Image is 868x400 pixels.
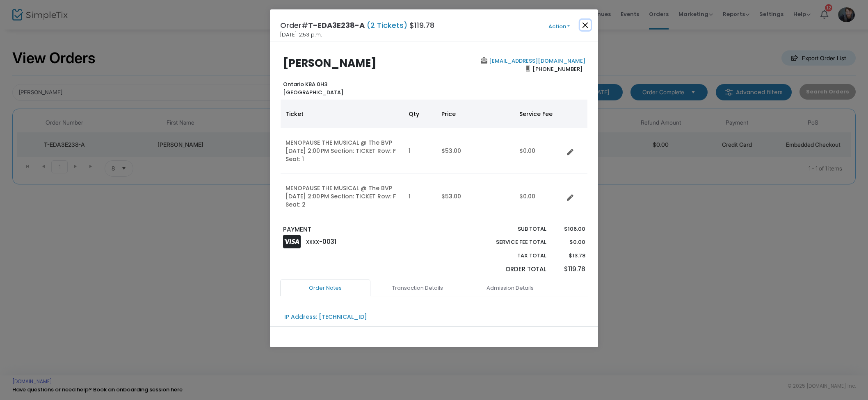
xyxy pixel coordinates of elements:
button: Close [580,20,591,30]
th: Price [436,100,514,128]
th: Service Fee [514,100,564,128]
span: T-EDA3E238-A [308,20,365,30]
p: Sub total [477,225,546,233]
p: $119.78 [554,265,585,274]
p: PAYMENT [283,225,430,234]
button: Action [535,22,584,31]
td: MENOPAUSE THE MUSICAL @ The BVP [DATE] 2:00 PM Section: TICKET Row: F Seat: 1 [281,128,404,174]
td: $0.00 [514,174,564,219]
span: [PHONE_NUMBER] [530,62,585,75]
th: Qty [404,100,436,128]
span: XXXX [306,239,319,245]
td: 1 [404,174,436,219]
td: 1 [404,128,436,174]
span: -0031 [319,237,336,246]
th: Ticket [281,100,404,128]
a: Admission Details [465,280,555,297]
p: Order Total [477,265,546,274]
b: Ontario K8A 0H3 [GEOGRAPHIC_DATA] [283,80,343,96]
p: Tax Total [477,252,546,260]
td: MENOPAUSE THE MUSICAL @ The BVP [DATE] 2:00 PM Section: TICKET Row: F Seat: 2 [281,174,404,219]
p: $13.78 [554,252,585,260]
p: $106.00 [554,225,585,233]
span: [DATE] 2:53 p.m. [280,31,322,39]
b: [PERSON_NAME] [283,56,377,70]
a: Order Notes [280,280,370,297]
h4: Order# $119.78 [280,20,434,31]
a: [EMAIL_ADDRESS][DOMAIN_NAME] [487,57,585,65]
td: $53.00 [436,174,514,219]
span: (2 Tickets) [365,20,409,30]
td: $0.00 [514,128,564,174]
p: Service Fee Total [477,238,546,246]
td: $53.00 [436,128,514,174]
div: IP Address: [TECHNICAL_ID] [284,313,367,321]
a: Transaction Details [372,280,463,297]
div: Data table [281,100,587,219]
p: $0.00 [554,238,585,246]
